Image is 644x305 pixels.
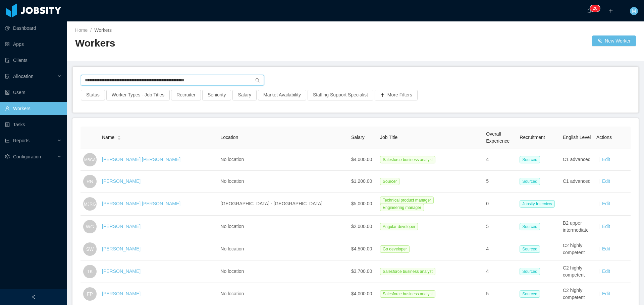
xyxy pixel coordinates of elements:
a: Edit [602,178,610,184]
td: C1 advanced [560,171,594,193]
p: 2 [593,5,595,12]
i: icon: plus [608,8,613,13]
a: [PERSON_NAME] [PERSON_NAME] [102,201,180,206]
a: Edit [602,291,610,296]
td: 0 [483,193,517,216]
span: MJRG [84,198,96,210]
span: $5,000.00 [351,201,372,206]
span: Job Title [380,135,397,140]
a: Edit [602,224,610,229]
span: $4,000.00 [351,157,372,162]
button: Market Availability [258,90,306,100]
td: B2 upper intermediate [560,216,594,238]
i: icon: caret-up [117,135,121,137]
span: Reports [13,138,30,143]
span: Sourcer [380,178,399,185]
a: [PERSON_NAME] [PERSON_NAME] [102,157,180,162]
td: No location [218,238,348,260]
span: English Level [563,135,591,140]
span: Salesforce business analyst [380,156,435,163]
h2: Workers [75,36,356,50]
td: C2 highly competent [560,238,594,260]
i: icon: solution [5,74,10,79]
a: Edit [602,269,610,274]
a: Sourced [520,291,543,296]
span: Overall Experience [486,131,509,144]
span: SW [86,242,94,256]
button: icon: plusMore Filters [375,90,418,100]
span: Workers [94,27,112,33]
button: Staffing Support Specialist [308,90,373,100]
span: Location [220,135,238,140]
span: Actions [596,135,612,140]
a: Edit [602,157,610,162]
a: [PERSON_NAME] [102,291,141,296]
a: Sourced [520,269,543,274]
a: icon: pie-chartDashboard [5,21,62,35]
span: Salary [351,135,365,140]
span: Sourced [520,290,540,298]
a: Edit [602,246,610,251]
span: Sourced [520,223,540,230]
sup: 26 [590,5,600,12]
span: Configuration [13,154,41,159]
span: Salesforce business analyst [380,290,435,298]
span: WG [86,220,94,233]
td: 5 [483,216,517,238]
span: M [632,7,636,15]
button: icon: usergroup-addNew Worker [592,35,636,46]
td: No location [218,149,348,171]
span: Technical product manager [380,197,434,204]
span: Sourced [520,268,540,275]
a: icon: profileTasks [5,118,62,131]
button: Recruiter [171,90,201,100]
div: Sort [117,135,121,139]
span: Go developer [380,245,410,253]
span: Recruitment [520,135,545,140]
td: 4 [483,149,517,171]
span: Sourced [520,245,540,253]
a: [PERSON_NAME] [102,224,141,229]
a: [PERSON_NAME] [102,246,141,251]
i: icon: search [255,78,260,83]
span: RN [87,175,93,188]
button: Status [81,90,105,100]
span: Name [102,134,114,141]
span: TK [87,265,93,278]
span: $1,200.00 [351,178,372,184]
a: [PERSON_NAME] [102,269,141,274]
span: $3,700.00 [351,269,372,274]
a: Sourced [520,224,543,229]
span: $4,000.00 [351,291,372,296]
button: Worker Types - Job Titles [106,90,170,100]
span: / [90,27,92,33]
span: MBGA [84,154,96,165]
td: No location [218,171,348,193]
i: icon: setting [5,154,10,159]
span: Sourced [520,178,540,185]
span: Angular developer [380,223,418,230]
span: Jobsity Interview [520,200,555,208]
span: $2,000.00 [351,224,372,229]
a: Edit [602,201,610,206]
td: 4 [483,260,517,283]
i: icon: bell [587,8,592,13]
td: 4 [483,238,517,260]
span: Salesforce business analyst [380,268,435,275]
span: $4,500.00 [351,246,372,251]
p: 6 [595,5,597,12]
td: No location [218,216,348,238]
span: Allocation [13,74,34,79]
td: C1 advanced [560,149,594,171]
a: Jobsity Interview [520,201,557,206]
a: icon: appstoreApps [5,37,62,51]
a: [PERSON_NAME] [102,178,141,184]
td: No location [218,260,348,283]
a: icon: userWorkers [5,102,62,115]
span: Engineering manager [380,204,424,211]
a: icon: auditClients [5,54,62,67]
a: Sourced [520,178,543,184]
span: Sourced [520,156,540,163]
i: icon: line-chart [5,138,10,143]
td: [GEOGRAPHIC_DATA] - [GEOGRAPHIC_DATA] [218,193,348,216]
